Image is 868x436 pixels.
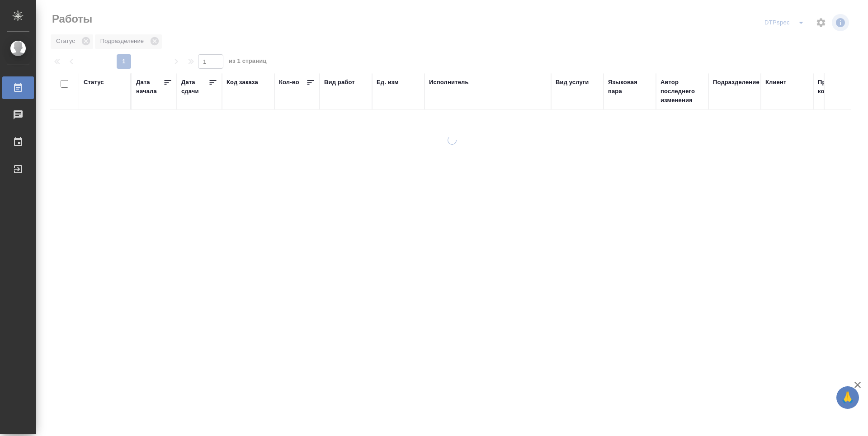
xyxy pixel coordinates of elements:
div: Дата начала [136,78,163,96]
div: Подразделение [713,78,759,87]
button: 🙏 [836,386,859,409]
div: Статус [84,78,104,87]
div: Вид работ [324,78,355,87]
div: Дата сдачи [181,78,208,96]
div: Автор последнего изменения [660,78,704,105]
div: Код заказа [226,78,258,87]
span: 🙏 [840,388,855,407]
div: Исполнитель [429,78,469,87]
div: Клиент [765,78,786,87]
div: Вид услуги [556,78,589,87]
div: Языковая пара [608,78,651,96]
div: Кол-во [279,78,299,87]
div: Проектная команда [818,78,861,96]
div: Ед. изм [377,78,399,87]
